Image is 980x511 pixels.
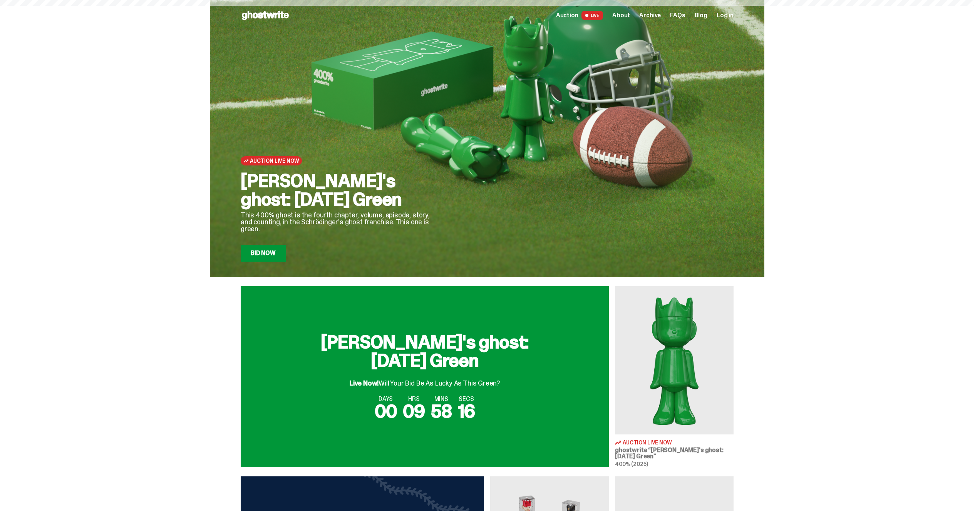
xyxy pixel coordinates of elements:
span: 09 [403,399,425,423]
img: Schrödinger's ghost: Sunday Green [615,286,734,434]
a: FAQs [670,12,685,18]
p: This 400% ghost is the fourth chapter, volume, episode, story, and counting, in the Schrödinger’s... [241,212,441,232]
a: Bid Now [241,245,286,262]
h2: [PERSON_NAME]'s ghost: [DATE] Green [302,333,548,370]
a: Auction LIVE [556,11,603,20]
span: 16 [458,399,475,423]
h2: [PERSON_NAME]'s ghost: [DATE] Green [241,172,441,209]
span: 00 [375,399,397,423]
span: Auction Live Now [250,158,299,164]
span: HRS [403,396,425,402]
div: Will Your Bid Be As Lucky As This Green? [350,373,500,387]
span: DAYS [375,396,397,402]
span: 400% (2025) [615,461,648,468]
span: Auction [556,12,578,18]
span: MINS [431,396,452,402]
span: 58 [431,399,452,423]
span: Live Now! [350,379,379,388]
a: Blog [695,12,707,18]
span: Auction Live Now [623,440,672,445]
a: About [612,12,630,18]
h3: ghostwrite “[PERSON_NAME]'s ghost: [DATE] Green” [615,447,734,459]
span: LIVE [581,11,603,20]
span: SECS [458,396,475,402]
a: Schrödinger's ghost: Sunday Green Auction Live Now [615,286,734,467]
a: Archive [639,12,661,18]
a: Log in [717,12,734,18]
